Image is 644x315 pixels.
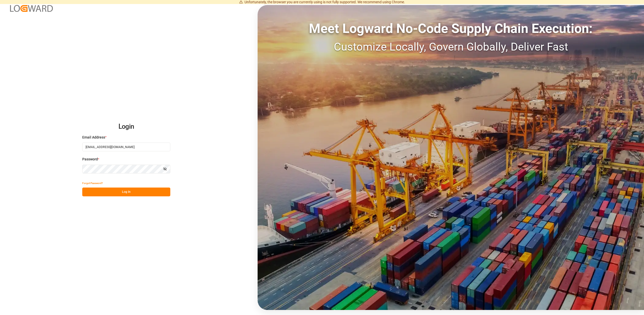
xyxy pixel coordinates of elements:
img: Logward_new_orange.png [10,5,53,12]
div: Customize Locally, Govern Globally, Deliver Fast [258,38,644,55]
input: Enter your email [82,143,170,151]
h2: Login [82,119,170,135]
span: Password [82,157,98,162]
div: Meet Logward No-Code Supply Chain Execution: [258,19,644,38]
button: Forgot Password? [82,179,103,188]
button: Log In [82,188,170,196]
span: Email Address [82,135,105,140]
